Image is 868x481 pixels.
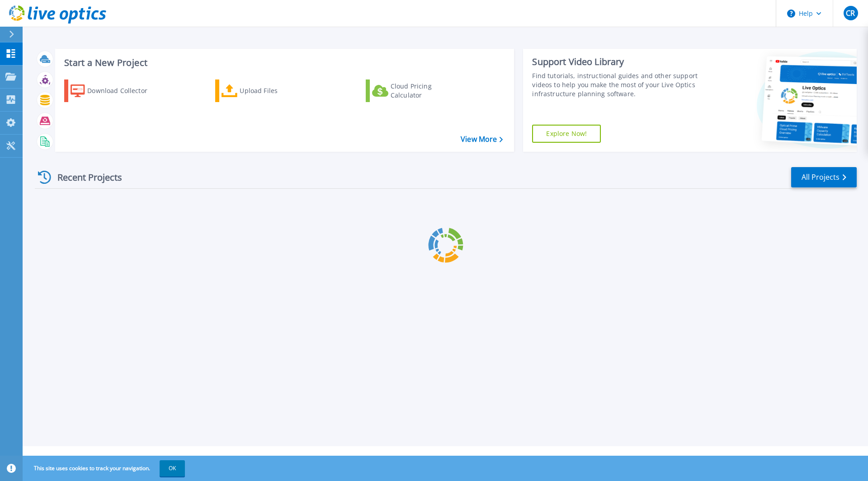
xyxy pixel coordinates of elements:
div: Find tutorials, instructional guides and other support videos to help you make the most of your L... [532,71,702,98]
span: This site uses cookies to track your navigation. [25,460,185,476]
button: OK [160,460,185,476]
div: Cloud Pricing Calculator [391,82,463,100]
a: Explore Now! [532,125,601,143]
a: Upload Files [215,79,316,102]
a: Cloud Pricing Calculator [366,79,467,102]
div: Upload Files [240,82,312,100]
a: All Projects [791,167,857,187]
span: CR [846,9,855,17]
div: Recent Projects [35,166,134,188]
a: Download Collector [64,79,165,102]
a: View More [461,135,503,144]
h3: Start a New Project [64,58,503,68]
div: Download Collector [87,82,160,100]
div: Support Video Library [532,56,702,68]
